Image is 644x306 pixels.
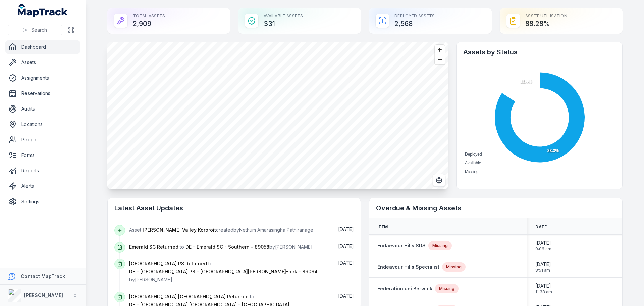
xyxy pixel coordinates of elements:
span: Available [465,161,481,165]
time: 7/22/2025, 11:38:59 AM [535,282,552,295]
time: 8/1/2025, 9:06:46 AM [535,239,551,252]
a: Assets [5,56,80,69]
a: Returned [185,260,207,267]
span: Asset created by Nethum Amarasingha Pathiranage [129,227,313,233]
a: Audits [5,102,80,116]
span: Search [31,27,47,33]
a: [GEOGRAPHIC_DATA] PS [129,260,184,267]
span: [DATE] [338,260,354,266]
span: [DATE] [535,261,551,268]
span: Date [535,224,547,230]
a: MapTrack [18,4,68,17]
a: DE - [GEOGRAPHIC_DATA] PS - [GEOGRAPHIC_DATA][PERSON_NAME]-bek - 89064 [129,268,318,275]
span: [DATE] [338,293,354,299]
span: [DATE] [535,239,551,246]
span: Item [377,224,388,230]
a: [GEOGRAPHIC_DATA] [GEOGRAPHIC_DATA] [129,293,226,300]
strong: [PERSON_NAME] [24,292,63,298]
span: 11:38 am [535,289,552,295]
span: Deployed [465,152,482,157]
time: 8/14/2025, 4:24:12 PM [338,243,354,249]
a: Reports [5,164,80,177]
a: DE - Emerald SC - Southern - 89058 [185,244,269,250]
a: People [5,133,80,146]
button: Zoom in [435,45,445,55]
a: Returned [157,244,178,250]
span: Missing [465,169,479,174]
time: 8/1/2025, 8:51:18 AM [535,261,551,273]
time: 8/14/2025, 4:36:44 PM [338,226,354,232]
span: 8:51 am [535,268,551,273]
h2: Overdue & Missing Assets [376,203,615,213]
strong: Contact MapTrack [21,273,65,279]
a: Endaevour Hills SDS [377,242,426,249]
a: Assignments [5,71,80,85]
time: 8/14/2025, 4:04:13 PM [338,293,354,299]
button: Zoom out [435,55,445,64]
a: Returned [227,293,249,300]
a: Locations [5,118,80,131]
span: [DATE] [338,243,354,249]
a: Emerald SC [129,244,156,250]
button: Search [8,24,62,36]
a: Dashboard [5,40,80,54]
a: [PERSON_NAME] Valley Kororoit [143,227,216,233]
canvas: Map [107,42,448,189]
span: to by [PERSON_NAME] [129,244,313,250]
button: Switch to Satellite View [433,174,445,187]
h2: Assets by Status [463,47,615,57]
span: 9:06 am [535,246,551,252]
div: Missing [435,284,459,293]
div: Missing [442,262,466,272]
time: 8/14/2025, 4:05:18 PM [338,260,354,266]
a: Settings [5,195,80,208]
a: Reservations [5,87,80,100]
a: Federation uni Berwick [377,285,432,292]
a: Alerts [5,179,80,193]
a: Forms [5,148,80,162]
a: Endeavour Hills Specialist [377,264,439,270]
div: Missing [428,241,452,250]
span: [DATE] [338,226,354,232]
span: to by [PERSON_NAME] [129,261,318,282]
span: [DATE] [535,282,552,289]
h2: Latest Asset Updates [114,203,354,213]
